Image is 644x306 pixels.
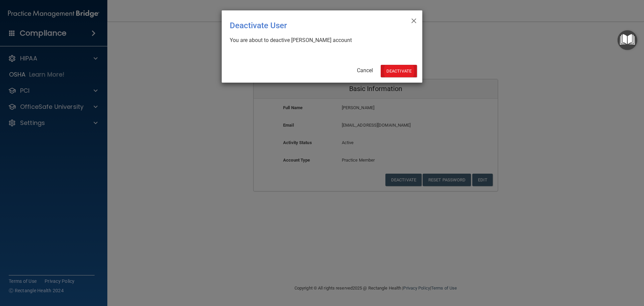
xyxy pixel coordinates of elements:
[230,37,409,44] div: You are about to deactive [PERSON_NAME] account
[618,30,637,50] button: Open Resource Center
[357,67,373,74] a: Cancel
[230,16,387,35] div: Deactivate User
[528,258,636,285] iframe: Drift Widget Chat Controller
[381,65,417,77] button: Deactivate
[411,13,417,27] span: ×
